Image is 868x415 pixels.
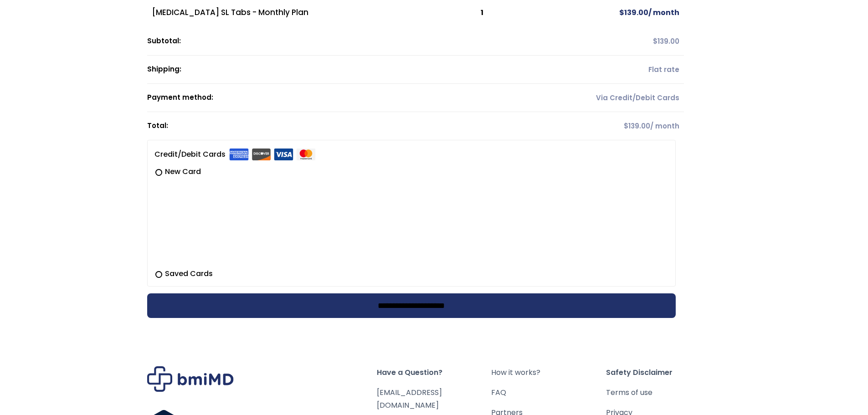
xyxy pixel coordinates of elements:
a: Terms of use [606,386,721,399]
span: 139.00 [653,36,679,46]
img: Brand Logo [147,366,234,391]
span: $ [624,121,628,131]
a: [EMAIL_ADDRESS][DOMAIN_NAME] [377,387,442,410]
img: Visa [274,149,293,160]
span: $ [619,7,624,18]
span: $ [653,36,657,46]
span: Safety Disclaimer [606,366,721,379]
th: Subtotal: [147,27,515,56]
th: Total: [147,112,515,140]
span: 139.00 [619,7,648,18]
span: 139.00 [624,121,650,131]
span: Have a Question? [377,366,492,379]
a: FAQ [491,386,606,399]
td: Via Credit/Debit Cards [515,84,684,112]
td: / month [515,112,684,140]
iframe: Secure payment input frame [153,175,667,263]
th: Shipping: [147,56,515,84]
label: New Card [154,166,668,177]
th: Payment method: [147,84,515,112]
img: Amex [229,149,249,160]
img: Mastercard [296,149,316,160]
img: Discover [252,149,271,160]
label: Credit/Debit Cards [154,147,316,162]
label: Saved Cards [154,268,668,279]
a: How it works? [491,366,606,379]
td: Flat rate [515,56,684,84]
